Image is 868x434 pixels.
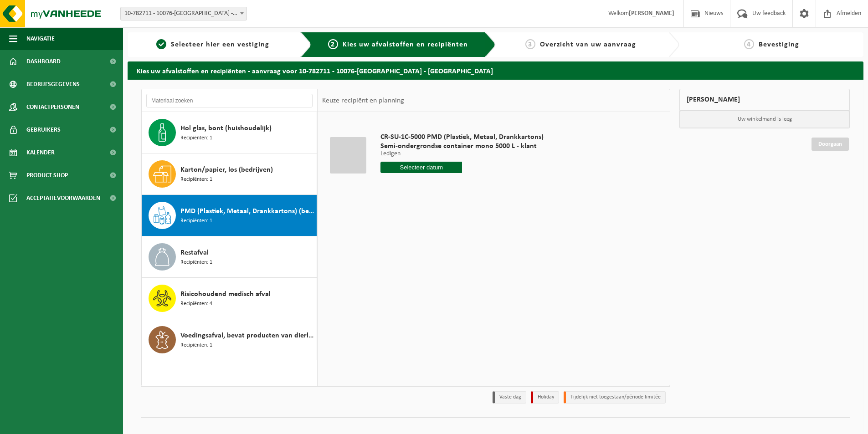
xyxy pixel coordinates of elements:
strong: [PERSON_NAME] [629,10,674,17]
span: Recipiënten: 1 [180,258,212,267]
span: 4 [744,39,754,49]
span: Bevestiging [759,41,799,48]
span: Dashboard [26,50,61,73]
span: 10-782711 - 10076-PRINSENHOF - BRUGGE [121,7,247,20]
div: Keuze recipiënt en planning [318,89,409,112]
span: Overzicht van uw aanvraag [540,41,636,48]
button: Hol glas, bont (huishoudelijk) Recipiënten: 1 [142,112,317,153]
button: Risicohoudend medisch afval Recipiënten: 4 [142,278,317,319]
span: 1 [156,39,166,49]
span: Acceptatievoorwaarden [26,187,100,209]
span: Recipiënten: 1 [180,175,212,184]
span: Voedingsafval, bevat producten van dierlijke oorsprong, onverpakt, categorie 3 [180,330,314,341]
a: Doorgaan [812,138,849,151]
span: 3 [525,39,535,49]
span: Contactpersonen [26,96,79,118]
span: PMD (Plastiek, Metaal, Drankkartons) (bedrijven) [180,206,314,217]
div: [PERSON_NAME] [679,89,850,111]
a: 1Selecteer hier een vestiging [132,39,293,50]
span: Kalender [26,141,55,164]
button: Voedingsafval, bevat producten van dierlijke oorsprong, onverpakt, categorie 3 Recipiënten: 1 [142,319,317,360]
input: Selecteer datum [380,162,462,173]
span: Kies uw afvalstoffen en recipiënten [343,41,468,48]
input: Materiaal zoeken [146,94,313,107]
span: Semi-ondergrondse container mono 5000 L - klant [380,142,544,151]
li: Tijdelijk niet toegestaan/période limitée [564,391,666,403]
span: Restafval [180,247,209,258]
span: Gebruikers [26,118,61,141]
span: Bedrijfsgegevens [26,73,80,96]
span: Recipiënten: 1 [180,341,212,350]
span: Karton/papier, los (bedrijven) [180,164,273,175]
button: Karton/papier, los (bedrijven) Recipiënten: 1 [142,153,317,195]
span: Recipiënten: 1 [180,134,212,143]
button: PMD (Plastiek, Metaal, Drankkartons) (bedrijven) Recipiënten: 1 [142,195,317,236]
li: Vaste dag [493,391,526,403]
span: Product Shop [26,164,68,187]
span: Recipiënten: 4 [180,300,212,308]
span: Risicohoudend medisch afval [180,289,271,300]
p: Ledigen [380,151,544,157]
span: 10-782711 - 10076-PRINSENHOF - BRUGGE [120,7,247,20]
span: Navigatie [26,27,55,50]
h2: Kies uw afvalstoffen en recipiënten - aanvraag voor 10-782711 - 10076-[GEOGRAPHIC_DATA] - [GEOGRA... [128,61,863,79]
button: Restafval Recipiënten: 1 [142,236,317,278]
li: Holiday [531,391,559,403]
span: Recipiënten: 1 [180,217,212,225]
span: Hol glas, bont (huishoudelijk) [180,123,272,134]
span: Selecteer hier een vestiging [171,41,269,48]
p: Uw winkelmand is leeg [680,111,849,128]
span: 2 [328,39,338,49]
span: CR-SU-1C-5000 PMD (Plastiek, Metaal, Drankkartons) [380,133,544,142]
